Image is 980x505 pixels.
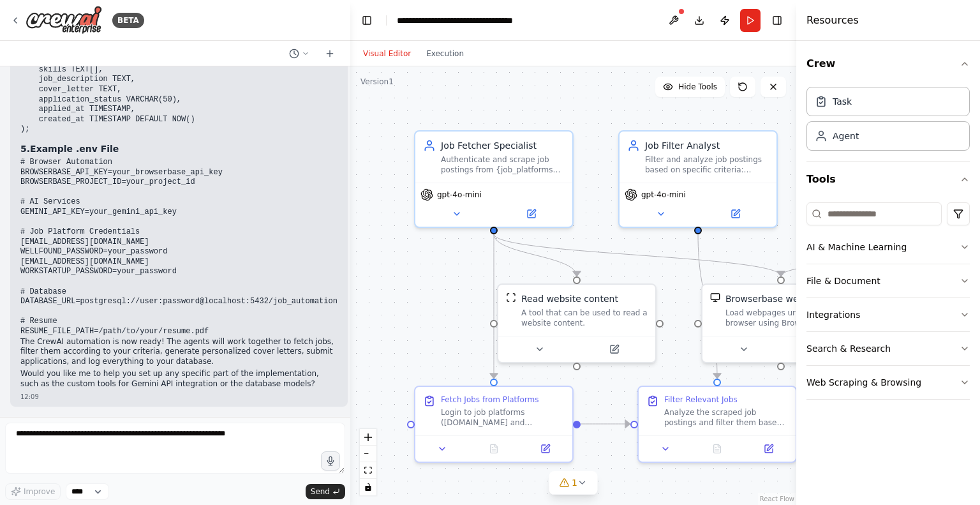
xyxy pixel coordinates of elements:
[637,386,797,463] div: Filter Relevant JobsAnalyze the scraped job postings and filter them based on the specified crite...
[497,283,657,363] div: ScrapeWebsiteToolRead website contentA tool that can be used to read a website content.
[306,484,345,499] button: Send
[806,298,970,331] button: Integrations
[5,483,61,500] button: Improve
[746,441,791,456] button: Open in side panel
[487,234,583,276] g: Edge from 3b399587-88ad-408f-a542-ab677639b7ff to bd3fe805-8af7-431f-aa29-6fb6071c39f9
[678,82,717,92] span: Hide Tools
[441,407,565,428] div: Login to job platforms ([DOMAIN_NAME] and [DOMAIN_NAME]) using credentials from environment varia...
[24,486,55,497] span: Improve
[320,46,340,61] button: Start a new chat
[833,95,852,108] div: Task
[20,158,338,336] code: # Browser Automation BROWSERBASE_API_KEY=your_browserbase_api_key BROWSERBASE_PROJECT_ID=your_pro...
[419,46,471,61] button: Execution
[618,130,778,228] div: Job Filter AnalystFilter and analyze job postings based on specific criteria: experience level (1...
[701,283,861,363] div: BrowserbaseLoadToolBrowserbase web load toolLoad webpages url in a headless browser using Browser...
[355,46,419,61] button: Visual Editor
[806,82,970,161] div: Crew
[112,13,144,28] div: BETA
[414,386,574,463] div: Fetch Jobs from PlatformsLogin to job platforms ([DOMAIN_NAME] and [DOMAIN_NAME]) using credentia...
[645,155,769,175] div: Filter and analyze job postings based on specific criteria: experience level (1-3 years), role ty...
[806,264,970,298] button: File & Document
[360,429,376,495] div: React Flow controls
[467,441,521,456] button: No output available
[699,206,771,222] button: Open in side panel
[441,139,565,152] div: Job Fetcher Specialist
[441,395,539,405] div: Fetch Jobs from Platforms
[20,369,338,389] p: Would you like me to help you set up any specific part of the implementation, such as the custom ...
[487,234,787,276] g: Edge from 3b399587-88ad-408f-a542-ab677639b7ff to d95914a9-d49a-4a28-999f-6806e98196d3
[495,206,567,222] button: Open in side panel
[572,476,577,489] span: 1
[360,77,394,87] div: Version 1
[760,495,794,502] a: React Flow attribution
[578,342,650,357] button: Open in side panel
[806,366,970,399] button: Web Scraping & Browsing
[360,429,376,446] button: zoom in
[321,451,340,471] button: Click to speak your automation idea
[768,11,786,29] button: Hide right sidebar
[20,142,338,155] h3: 5.
[487,234,500,378] g: Edge from 3b399587-88ad-408f-a542-ab677639b7ff to bb785609-f202-4609-95a4-2cc14c020ad7
[806,197,970,410] div: Tools
[437,190,482,200] span: gpt-4o-mini
[360,479,376,495] button: toggle interactivity
[806,162,970,197] button: Tools
[833,130,859,142] div: Agent
[414,130,574,228] div: Job Fetcher SpecialistAuthenticate and scrape job postings from {job_platforms} including Wellfou...
[581,418,630,430] g: Edge from bb785609-f202-4609-95a4-2cc14c020ad7 to 7f255c0d-a744-4672-8f30-b82f78e12c59
[725,308,852,328] div: Load webpages url in a headless browser using Browserbase and return the contents
[30,144,119,154] strong: Example .env File
[441,155,565,175] div: Authenticate and scrape job postings from {job_platforms} including Wellfound and Work at a Start...
[806,13,859,28] h4: Resources
[358,11,376,29] button: Hide left sidebar
[806,46,970,82] button: Crew
[806,230,970,264] button: AI & Machine Learning
[20,392,338,402] div: 12:09
[26,6,102,34] img: Logo
[806,332,970,365] button: Search & Research
[506,292,516,303] img: ScrapeWebsiteTool
[360,446,376,462] button: zoom out
[521,292,618,305] div: Read website content
[664,395,738,405] div: Filter Relevant Jobs
[549,471,598,495] button: 1
[360,462,376,479] button: fit view
[655,77,725,97] button: Hide Tools
[641,190,686,200] span: gpt-4o-mini
[20,337,338,367] p: The CrewAI automation is now ready! The agents will work together to fetch jobs, filter them acco...
[645,139,769,152] div: Job Filter Analyst
[521,308,648,328] div: A tool that can be used to read a website content.
[397,14,540,27] nav: breadcrumb
[782,342,854,357] button: Open in side panel
[284,46,315,61] button: Switch to previous chat
[311,486,330,497] span: Send
[725,292,846,305] div: Browserbase web load tool
[710,292,720,303] img: BrowserbaseLoadTool
[692,234,724,378] g: Edge from f7a9cf7a-ddc6-4310-b0ec-745f16c1d93b to 7f255c0d-a744-4672-8f30-b82f78e12c59
[690,441,745,456] button: No output available
[523,441,567,456] button: Open in side panel
[664,407,788,428] div: Analyze the scraped job postings and filter them based on the specified criteria: experience leve...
